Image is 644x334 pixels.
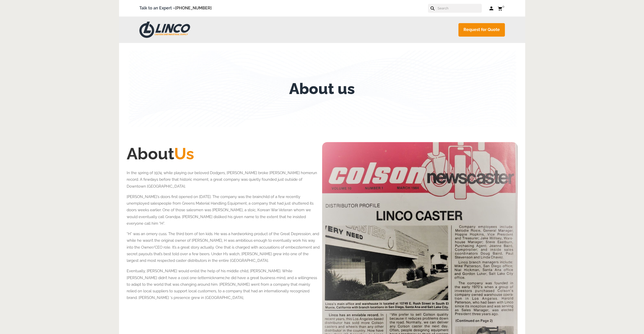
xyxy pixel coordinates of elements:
span: Eventually, [PERSON_NAME] would enlist the help of his middle child, [PERSON_NAME]. While [PERSON... [127,269,292,280]
a: Log in [489,6,494,11]
img: LINCO CASTERS & INDUSTRIAL SUPPLY [139,22,190,38]
p: nickname, [127,268,320,301]
a: Request for Quote [458,23,505,37]
span: 0 [502,5,504,8]
span: “H” was an ornery cuss. The third born of ten kids. He was a hardworking product of the Great Dep... [127,232,320,263]
span: In the spring of 1974, while playing our beloved Dodgers, [PERSON_NAME] broke [PERSON_NAME] homer... [127,171,317,189]
span: Talk to an Expert – [139,5,212,12]
input: Search [437,4,482,13]
a: [PHONE_NUMBER] [175,6,212,10]
a: 0 [498,5,505,11]
h1: About us [289,80,355,98]
span: Us [174,144,194,163]
span: [PERSON_NAME]’s doors first opened on [DATE]. The company was the brainchild of a few recently un... [127,194,313,226]
span: About [127,144,194,163]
